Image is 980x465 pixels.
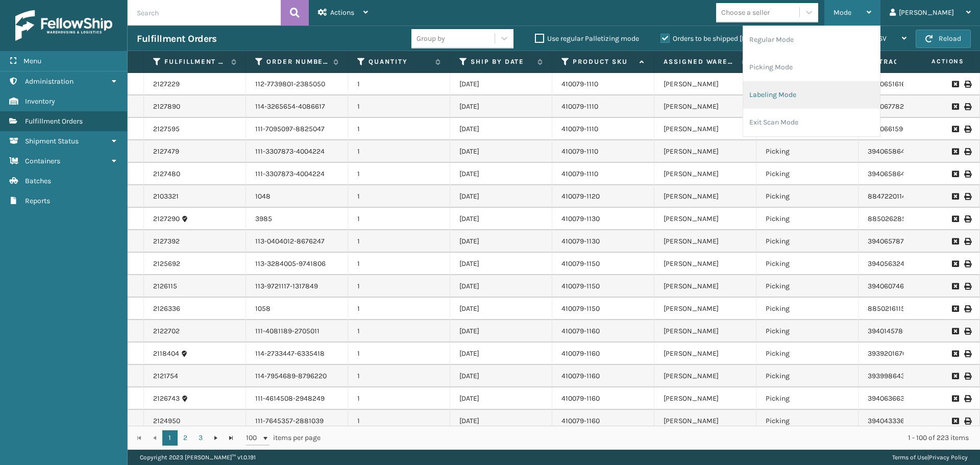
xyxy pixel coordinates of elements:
[654,298,756,320] td: [PERSON_NAME]
[535,34,639,43] label: Use regular Palletizing mode
[868,259,916,268] a: 394056324180
[654,118,756,140] td: [PERSON_NAME]
[153,191,179,202] a: 2103321
[348,298,450,320] td: 1
[756,230,859,253] td: Picking
[224,430,239,446] a: Go to the last page
[964,103,970,110] i: Print Label
[153,79,180,89] a: 2127229
[450,163,552,185] td: [DATE]
[153,124,180,134] a: 2127595
[868,327,915,335] a: 394014578032
[153,326,180,336] a: 2122702
[561,192,600,201] a: 410079-1120
[153,349,179,359] a: 2118404
[348,342,450,365] td: 1
[246,410,348,432] td: 111-7645357-2881039
[153,394,180,404] a: 2126743
[348,410,450,432] td: 1
[952,193,958,200] i: Request to Be Cancelled
[743,81,880,109] li: Labeling Mode
[561,125,598,133] a: 410079-1110
[25,177,51,185] span: Batches
[654,95,756,118] td: [PERSON_NAME]
[561,214,600,223] a: 410079-1130
[348,208,450,230] td: 1
[561,102,598,111] a: 410079-1110
[561,327,600,335] a: 410079-1160
[25,97,55,106] span: Inventory
[208,430,224,446] a: Go to the next page
[246,163,348,185] td: 111-3307873-4004224
[450,208,552,230] td: [DATE]
[450,298,552,320] td: [DATE]
[246,275,348,298] td: 113-9721117-1317849
[450,230,552,253] td: [DATE]
[654,342,756,365] td: [PERSON_NAME]
[246,430,321,446] span: items per page
[756,387,859,410] td: Picking
[450,365,552,387] td: [DATE]
[964,215,970,223] i: Print Label
[868,192,914,201] a: 884722011495
[153,102,180,112] a: 2127890
[227,434,235,442] span: Go to the last page
[153,304,180,314] a: 2126336
[756,208,859,230] td: Picking
[952,81,958,88] i: Request to Be Cancelled
[952,373,958,380] i: Request to Be Cancelled
[964,193,970,200] i: Print Label
[561,80,598,88] a: 410079-1110
[348,185,450,208] td: 1
[450,342,552,365] td: [DATE]
[868,237,916,246] a: 394065787949
[15,10,112,41] img: logo
[573,57,634,66] label: Product SKU
[964,238,970,245] i: Print Label
[892,450,968,465] div: |
[246,95,348,118] td: 114-3265654-4086617
[654,365,756,387] td: [PERSON_NAME]
[246,253,348,275] td: 113-3284005-9741806
[952,283,958,290] i: Request to Be Cancelled
[899,53,970,70] span: Actions
[450,118,552,140] td: [DATE]
[654,140,756,163] td: [PERSON_NAME]
[964,148,970,155] i: Print Label
[916,30,971,48] button: Reload
[450,387,552,410] td: [DATE]
[246,230,348,253] td: 113-0404012-8676247
[664,57,737,66] label: Assigned Warehouse
[137,33,216,45] h3: Fulfillment Orders
[952,260,958,267] i: Request to Be Cancelled
[868,372,917,380] a: 393998643605
[561,147,598,156] a: 410079-1110
[964,373,970,380] i: Print Label
[450,253,552,275] td: [DATE]
[756,163,859,185] td: Picking
[561,259,600,268] a: 410079-1150
[348,320,450,342] td: 1
[246,342,348,365] td: 114-2733447-6335418
[212,434,220,442] span: Go to the next page
[654,410,756,432] td: [PERSON_NAME]
[450,73,552,95] td: [DATE]
[416,33,445,44] div: Group by
[952,170,958,178] i: Request to Be Cancelled
[952,215,958,223] i: Request to Be Cancelled
[964,260,970,267] i: Print Label
[756,298,859,320] td: Picking
[654,320,756,342] td: [PERSON_NAME]
[246,365,348,387] td: 114-7954689-8796220
[450,185,552,208] td: [DATE]
[246,320,348,342] td: 111-4081189-2705011
[561,304,600,313] a: 410079-1150
[369,57,430,66] label: Quantity
[153,371,178,381] a: 2121754
[246,298,348,320] td: 1058
[756,410,859,432] td: Picking
[153,236,180,247] a: 2127392
[892,454,927,461] a: Terms of Use
[868,80,914,88] a: 394065161600
[561,394,600,403] a: 410079-1160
